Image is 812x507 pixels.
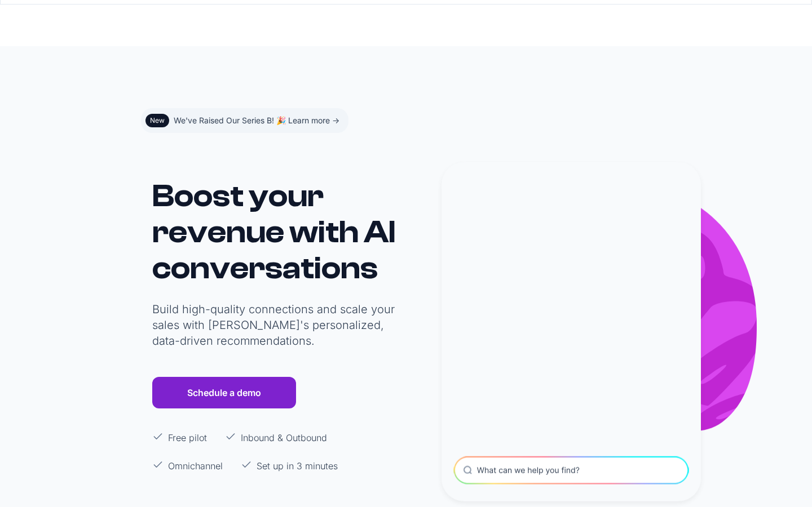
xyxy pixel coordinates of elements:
[23,487,68,503] ul: Language list
[11,486,68,503] aside: Language selected: English
[152,301,400,349] p: Build high-quality connections and scale your sales with [PERSON_NAME]'s personalized, data-drive...
[168,431,207,444] p: Free pilot
[241,431,327,444] p: Inbound & Outbound
[168,459,223,473] p: Omnichannel
[141,108,348,133] a: NewWe've Raised Our Series B! 🎉 Learn more ->
[150,116,165,125] div: New
[152,178,400,286] h1: Boost your revenue with AI conversations
[152,377,296,408] a: Schedule a demo
[257,459,338,473] p: Set up in 3 minutes
[174,113,339,128] div: We've Raised Our Series B! 🎉 Learn more ->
